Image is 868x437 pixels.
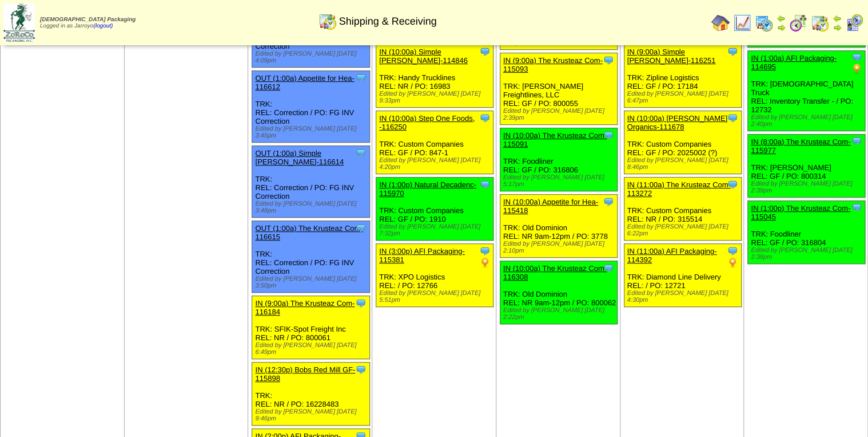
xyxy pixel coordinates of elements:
[479,245,491,257] img: Tooltip
[379,290,493,304] div: Edited by [PERSON_NAME] [DATE] 5:51pm
[500,53,617,125] div: TRK: [PERSON_NAME] Freightlines, LLC REL: GF / PO: 800055
[627,247,717,264] a: IN (11:00a) AFI Packaging-114392
[376,45,493,108] div: TRK: Handy Trucklines REL: NR / PO: 16983
[503,174,617,188] div: Edited by [PERSON_NAME] [DATE] 5:17pm
[3,3,35,42] img: zoroco-logo-small.webp
[503,264,607,281] a: IN (10:00a) The Krusteaz Com-116308
[789,14,807,32] img: calendarblend.gif
[479,112,491,124] img: Tooltip
[255,342,369,356] div: Edited by [PERSON_NAME] [DATE] 6:49pm
[851,52,862,63] img: Tooltip
[627,157,741,171] div: Edited by [PERSON_NAME] [DATE] 8:46pm
[252,363,369,426] div: TRK: REL: NR / PO: 16228483
[727,112,738,124] img: Tooltip
[503,307,617,321] div: Edited by [PERSON_NAME] [DATE] 2:22pm
[252,296,369,359] div: TRK: SFIK-Spot Freight Inc REL: NR / PO: 800061
[379,114,475,131] a: IN (10:00a) Step One Foods, -116250
[845,14,863,32] img: calendarcustomer.gif
[376,178,493,241] div: TRK: Custom Companies REL: GF / PO: 1910
[748,134,865,197] div: TRK: [PERSON_NAME] REL: GF / PO: 800314
[833,23,842,32] img: arrowright.gif
[851,135,862,147] img: Tooltip
[252,146,369,218] div: TRK: REL: Correction / PO: FG INV Correction
[500,261,617,324] div: TRK: Old Dominion REL: NR 9am-12pm / PO: 800062
[727,46,738,57] img: Tooltip
[255,149,344,166] a: OUT (1:00a) Simple [PERSON_NAME]-116614
[851,202,862,213] img: Tooltip
[751,137,850,155] a: IN (8:00a) The Krusteaz Com-115977
[355,222,367,234] img: Tooltip
[255,224,363,241] a: OUT (1:00a) The Krusteaz Com-116615
[252,221,369,293] div: TRK: REL: Correction / PO: FG INV Correction
[355,147,367,159] img: Tooltip
[379,48,468,65] a: IN (10:00a) Simple [PERSON_NAME]-114846
[255,50,369,64] div: Edited by [PERSON_NAME] [DATE] 4:09pm
[603,129,614,141] img: Tooltip
[777,14,786,23] img: arrowleft.gif
[733,14,751,32] img: line_graph.gif
[751,204,850,221] a: IN (1:00p) The Krusteaz Com-115045
[627,48,716,65] a: IN (9:00a) Simple [PERSON_NAME]-116251
[355,364,367,375] img: Tooltip
[727,245,738,257] img: Tooltip
[376,244,493,307] div: TRK: XPO Logistics REL: / PO: 12766
[255,74,354,91] a: OUT (1:00a) Appetite for Hea-116612
[255,408,369,422] div: Edited by [PERSON_NAME] [DATE] 9:46pm
[627,180,731,198] a: IN (11:00a) The Krusteaz Com-113272
[379,247,465,264] a: IN (3:00p) AFI Packaging-115381
[379,223,493,237] div: Edited by [PERSON_NAME] [DATE] 7:32pm
[500,128,617,191] div: TRK: Foodliner REL: GF / PO: 316806
[503,108,617,121] div: Edited by [PERSON_NAME] [DATE] 2:39pm
[503,241,617,254] div: Edited by [PERSON_NAME] [DATE] 2:10pm
[379,180,476,198] a: IN (1:00p) Natural Decadenc-115970
[355,72,367,84] img: Tooltip
[252,71,369,143] div: TRK: REL: Correction / PO: FG INV Correction
[603,196,614,207] img: Tooltip
[755,14,773,32] img: calendarprod.gif
[503,198,598,215] a: IN (10:00a) Appetite for Hea-115418
[777,23,786,32] img: arrowright.gif
[255,299,355,316] a: IN (9:00a) The Krusteaz Com-116184
[318,12,337,30] img: calendarinout.gif
[255,275,369,289] div: Edited by [PERSON_NAME] [DATE] 3:50pm
[748,200,865,263] div: TRK: Foodliner REL: GF / PO: 316804
[851,63,862,74] img: PO
[339,15,437,27] span: Shipping & Receiving
[624,111,741,174] div: TRK: Custom Companies REL: GF / PO: 2025002 (?)
[93,23,113,29] a: (logout)
[811,14,829,32] img: calendarinout.gif
[751,180,865,194] div: Edited by [PERSON_NAME] [DATE] 2:39pm
[500,195,617,258] div: TRK: Old Dominion REL: NR 9am-12pm / PO: 3778
[255,365,355,383] a: IN (12:30p) Bobs Red Mill GF-115898
[627,114,728,131] a: IN (10:00a) [PERSON_NAME] Organics-111678
[751,54,837,71] a: IN (1:00a) AFI Packaging-114695
[748,50,865,131] div: TRK: [DEMOGRAPHIC_DATA] Truck REL: Inventory Transfer - / PO: 12732
[751,114,865,128] div: Edited by [PERSON_NAME] [DATE] 2:40pm
[624,244,741,307] div: TRK: Diamond Line Delivery REL: / PO: 12721
[255,200,369,214] div: Edited by [PERSON_NAME] [DATE] 3:48pm
[40,17,136,23] span: [DEMOGRAPHIC_DATA] Packaging
[379,90,493,104] div: Edited by [PERSON_NAME] [DATE] 9:33pm
[503,56,603,73] a: IN (9:00a) The Krusteaz Com-115093
[603,262,614,274] img: Tooltip
[627,223,741,237] div: Edited by [PERSON_NAME] [DATE] 6:22pm
[833,14,842,23] img: arrowleft.gif
[479,179,491,190] img: Tooltip
[751,247,865,261] div: Edited by [PERSON_NAME] [DATE] 2:38pm
[479,257,491,268] img: PO
[627,90,741,104] div: Edited by [PERSON_NAME] [DATE] 6:47pm
[379,157,493,171] div: Edited by [PERSON_NAME] [DATE] 4:20pm
[624,45,741,108] div: TRK: Zipline Logistics REL: GF / PO: 17184
[627,290,741,304] div: Edited by [PERSON_NAME] [DATE] 4:30pm
[711,14,730,32] img: home.gif
[355,297,367,309] img: Tooltip
[503,131,607,148] a: IN (10:00a) The Krusteaz Com-115091
[727,257,738,268] img: PO
[479,46,491,57] img: Tooltip
[727,179,738,190] img: Tooltip
[40,17,136,29] span: Logged in as Jarroyo
[376,111,493,174] div: TRK: Custom Companies REL: GF / PO: 847-1
[255,125,369,139] div: Edited by [PERSON_NAME] [DATE] 3:45pm
[624,178,741,241] div: TRK: Custom Companies REL: NR / PO: 315514
[603,54,614,66] img: Tooltip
